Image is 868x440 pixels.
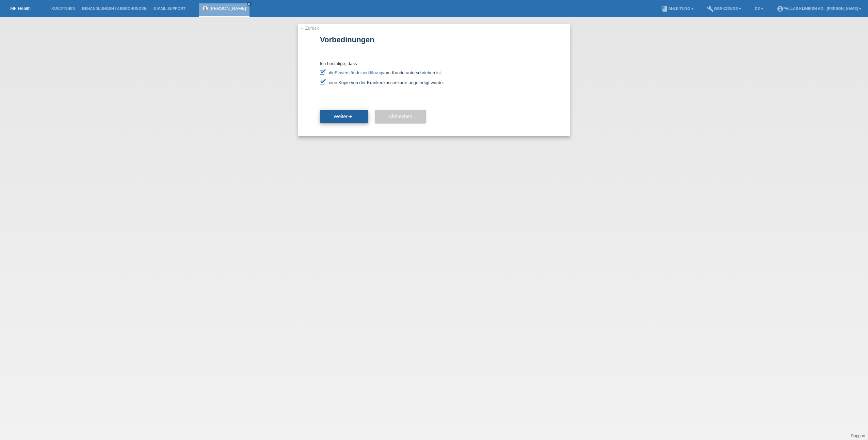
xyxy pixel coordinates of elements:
[247,2,252,6] a: close
[320,70,548,75] label: die vom Kunde unterschrieben ist.
[210,6,246,11] a: [PERSON_NAME]
[751,6,766,11] a: DE ▾
[851,434,865,438] a: Support
[10,6,31,11] a: MF Health
[334,114,355,119] span: Weiter
[48,6,79,11] a: Kund*innen
[389,114,412,119] span: Abbrechen
[658,6,696,11] a: bookAnleitung ▾
[335,70,382,75] a: Einverständniserklärung
[348,114,353,119] i: arrow_forward
[704,6,745,11] a: buildWerkzeuge ▾
[247,2,251,6] i: close
[150,6,189,11] a: E-Mail Support
[79,6,150,11] a: Behandlungen / Abbuchungen
[661,5,668,12] i: book
[777,5,784,12] i: account_circle
[320,80,548,85] label: eine Kopie von der Krankenkassenkarte angefertigt wurde.
[320,110,368,123] button: Weiterarrow_forward
[375,110,426,123] button: Abbrechen
[320,35,548,44] h1: Vorbedinungen
[320,61,548,85] div: Ich bestätige, dass
[773,6,865,11] a: account_circlePallas Kliniken AG - [PERSON_NAME] ▾
[707,5,714,12] i: build
[300,26,319,31] a: ← Zurück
